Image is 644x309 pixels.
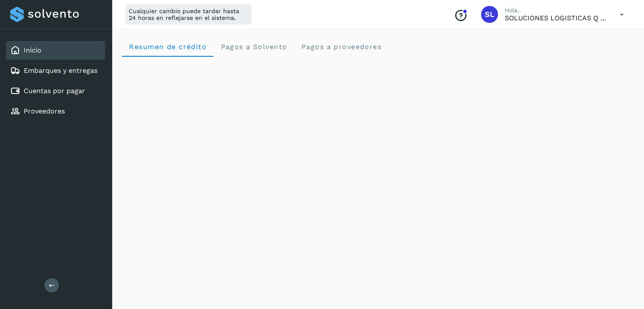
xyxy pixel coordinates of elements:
a: Inicio [24,46,41,54]
div: Embarques y entregas [6,61,105,80]
a: Embarques y entregas [24,66,97,74]
div: Inicio [6,41,105,60]
span: Resumen de crédito [129,43,207,51]
a: Cuentas por pagar [24,87,85,95]
a: Proveedores [24,107,65,115]
span: Pagos a Solvento [220,43,287,51]
p: SOLUCIONES LOGISTICAS Q DE MEXICO [505,14,606,22]
span: Pagos a proveedores [301,43,381,51]
div: Proveedores [6,102,105,121]
p: Hola, [505,7,606,14]
div: Cualquier cambio puede tardar hasta 24 horas en reflejarse en el sistema. [125,4,252,25]
div: Cuentas por pagar [6,82,105,100]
